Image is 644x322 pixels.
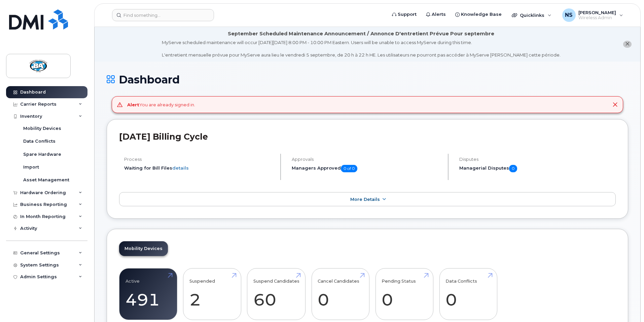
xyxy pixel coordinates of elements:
a: Mobility Devices [119,241,168,256]
h4: Approvals [292,157,442,162]
a: Suspended 2 [189,272,235,316]
strong: Alert [127,102,139,107]
span: 0 [509,165,517,172]
a: Pending Status 0 [382,272,427,316]
h4: Process [124,157,275,162]
li: Waiting for Bill Files [124,165,275,171]
h5: Managerial Disputes [459,165,616,172]
div: September Scheduled Maintenance Announcement / Annonce D'entretient Prévue Pour septembre [228,30,494,37]
div: MyServe scheduled maintenance will occur [DATE][DATE] 8:00 PM - 10:00 PM Eastern. Users will be u... [162,39,561,58]
a: Data Conflicts 0 [445,272,491,316]
button: close notification [623,41,632,48]
span: 0 of 0 [341,165,357,172]
h2: [DATE] Billing Cycle [119,132,616,142]
div: You are already signed in. [127,102,195,108]
span: More Details [350,197,380,202]
a: Active 491 [126,272,171,316]
h1: Dashboard [107,74,628,85]
h5: Managers Approved [292,165,442,172]
a: details [172,165,189,171]
h4: Disputes [459,157,616,162]
a: Suspend Candidates 60 [253,272,299,316]
a: Cancel Candidates 0 [318,272,363,316]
